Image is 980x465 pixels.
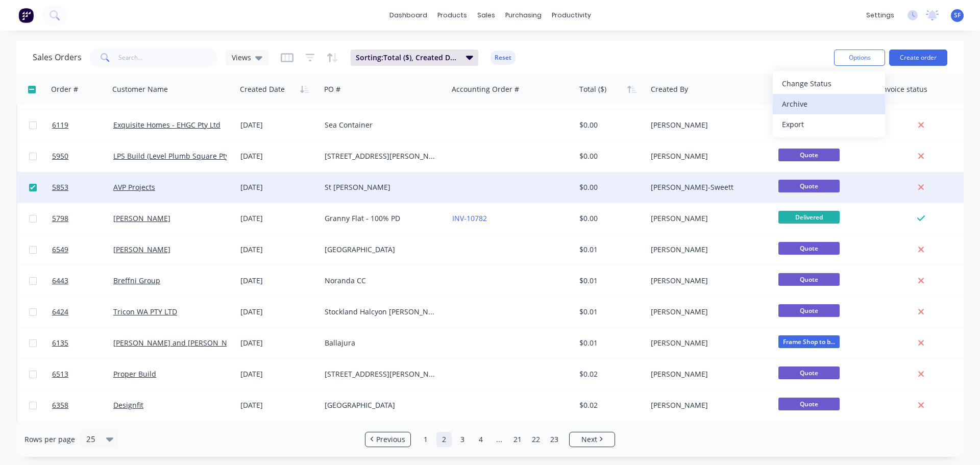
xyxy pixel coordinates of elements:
[240,369,316,379] div: [DATE]
[52,151,68,161] span: 5950
[325,182,438,192] div: St [PERSON_NAME]
[651,307,764,317] div: [PERSON_NAME]
[52,234,113,265] a: 6549
[52,390,113,421] a: 6358
[528,432,544,447] a: Page 22
[579,244,640,255] div: $0.01
[778,211,840,224] span: Delivered
[778,273,840,286] span: Quote
[361,432,619,447] ul: Pagination
[579,182,640,192] div: $0.00
[579,338,640,348] div: $0.01
[579,369,640,379] div: $0.02
[778,180,840,192] span: Quote
[52,328,113,358] a: 6135
[52,297,113,327] a: 6424
[651,151,764,161] div: [PERSON_NAME]
[889,50,947,66] button: Create order
[376,434,405,445] span: Previous
[112,84,168,94] div: Customer Name
[547,432,562,447] a: Page 23
[52,172,113,203] a: 5853
[782,76,876,91] div: Change Status
[325,307,438,317] div: Stockland Halcyon [PERSON_NAME]
[581,434,597,445] span: Next
[579,307,640,317] div: $0.01
[436,432,452,447] a: Page 2 is your current page
[452,84,519,94] div: Accounting Order #
[880,84,927,94] div: Invoice status
[782,96,876,111] div: Archive
[651,276,764,286] div: [PERSON_NAME]
[351,50,478,66] button: Sorting:Total ($), Created Date
[52,120,68,130] span: 6119
[510,432,525,447] a: Page 21
[52,244,68,255] span: 6549
[325,338,438,348] div: Ballajura
[240,182,316,192] div: [DATE]
[579,120,640,130] div: $0.00
[651,338,764,348] div: [PERSON_NAME]
[18,8,34,23] img: Factory
[240,84,285,94] div: Created Date
[52,421,113,452] a: 6298
[118,47,218,68] input: Search...
[778,149,840,161] span: Quote
[52,203,113,234] a: 5798
[325,400,438,410] div: [GEOGRAPHIC_DATA]
[384,8,432,23] a: dashboard
[240,276,316,286] div: [DATE]
[33,53,82,62] h1: Sales Orders
[51,84,78,94] div: Order #
[113,276,160,285] a: Breffni Group
[113,369,156,379] a: Proper Build
[52,213,68,224] span: 5798
[24,434,75,445] span: Rows per page
[651,400,764,410] div: [PERSON_NAME]
[491,51,516,65] button: Reset
[325,369,438,379] div: [STREET_ADDRESS][PERSON_NAME][PERSON_NAME]
[52,141,113,172] a: 5950
[472,8,500,23] div: sales
[113,213,170,223] a: [PERSON_NAME]
[579,400,640,410] div: $0.02
[240,244,316,255] div: [DATE]
[500,8,547,23] div: purchasing
[232,52,251,63] span: Views
[52,359,113,389] a: 6513
[579,84,606,94] div: Total ($)
[325,213,438,224] div: Granny Flat - 100% PD
[325,151,438,161] div: [STREET_ADDRESS][PERSON_NAME]
[52,338,68,348] span: 6135
[579,276,640,286] div: $0.01
[356,53,460,63] span: Sorting: Total ($), Created Date
[113,151,244,161] a: LPS Build (Level Plumb Square Pty Ltd)
[651,84,688,94] div: Created By
[570,434,615,445] a: Next page
[365,434,410,445] a: Previous page
[113,338,245,348] a: [PERSON_NAME] and [PERSON_NAME]
[861,8,899,23] div: settings
[651,213,764,224] div: [PERSON_NAME]
[325,120,438,130] div: Sea Container
[778,335,840,348] span: Frame Shop to b...
[113,120,220,130] a: Exquisite Homes - EHGC Pty Ltd
[432,8,472,23] div: products
[113,307,177,316] a: Tricon WA PTY LTD
[324,84,340,94] div: PO #
[240,400,316,410] div: [DATE]
[778,242,840,255] span: Quote
[651,182,764,192] div: [PERSON_NAME]-Sweett
[113,244,170,254] a: [PERSON_NAME]
[782,117,876,132] div: Export
[492,432,507,447] a: Jump forward
[954,11,961,20] span: SF
[52,182,68,192] span: 5853
[778,366,840,379] span: Quote
[240,307,316,317] div: [DATE]
[240,151,316,161] div: [DATE]
[325,244,438,255] div: [GEOGRAPHIC_DATA]
[452,213,487,223] a: INV-10782
[651,120,764,130] div: [PERSON_NAME]
[547,8,596,23] div: productivity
